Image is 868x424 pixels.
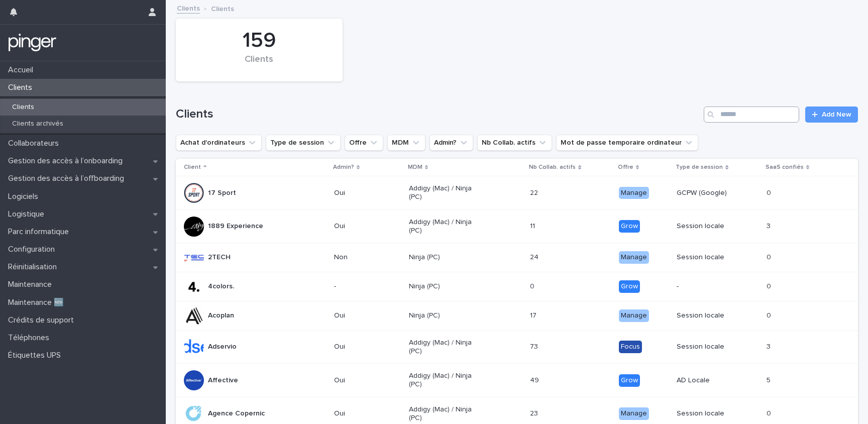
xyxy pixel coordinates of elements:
[530,407,540,418] p: 23
[176,209,858,243] tr: 1889 ExperienceOuiAddigy (Mac) / Ninja (PC)1111 GrowSession locale33
[4,83,40,92] p: Clients
[208,189,236,197] p: 17 Sport
[4,65,41,75] p: Accueil
[530,220,537,231] p: 11
[334,311,401,320] p: Oui
[4,192,46,201] p: Logiciels
[176,272,858,301] tr: 4colors.-Ninja (PC)00 Grow-00
[409,253,481,262] p: Ninja (PC)
[767,341,773,351] p: 3
[4,120,71,128] p: Clients archivés
[408,162,422,173] p: MDM
[193,28,325,53] div: 159
[677,409,748,418] p: Session locale
[529,162,576,173] p: Nb Collab. actifs
[8,33,57,53] img: mTgBEunGTSyRkCgitkcU
[677,189,748,197] p: GCPW (Google)
[334,409,401,418] p: Oui
[409,405,481,422] p: Addigy (Mac) / Ninja (PC)
[619,280,640,293] div: Grow
[530,187,540,197] p: 22
[4,103,42,112] p: Clients
[677,222,748,231] p: Session locale
[619,187,649,199] div: Manage
[477,135,552,151] button: Nb Collab. actifs
[618,162,633,173] p: Offre
[4,209,52,219] p: Logistique
[4,262,65,272] p: Réinitialisation
[4,280,60,289] p: Maintenance
[619,220,640,233] div: Grow
[409,372,481,389] p: Addigy (Mac) / Ninja (PC)
[176,301,858,330] tr: AcoplanOuiNinja (PC)1717 ManageSession locale00
[4,351,69,360] p: Étiquettes UPS
[822,111,851,118] span: Add New
[208,376,238,385] p: Affective
[767,280,773,291] p: 0
[4,227,77,237] p: Parc informatique
[409,311,481,320] p: Ninja (PC)
[4,333,57,343] p: Téléphones
[334,253,401,262] p: Non
[619,309,649,322] div: Manage
[704,107,799,123] input: Search
[766,162,804,173] p: SaaS confiés
[177,2,200,14] a: Clients
[345,135,383,151] button: Offre
[208,409,265,418] p: Agence Copernic
[767,251,773,262] p: 0
[619,341,642,353] div: Focus
[677,282,748,291] p: -
[4,156,131,166] p: Gestion des accès à l’onboarding
[208,222,263,231] p: 1889 Experience
[676,162,723,173] p: Type de session
[429,135,473,151] button: Admin?
[176,364,858,397] tr: AffectiveOuiAddigy (Mac) / Ninja (PC)4949 GrowAD Locale55
[4,298,72,307] p: Maintenance 🆕
[530,309,538,320] p: 17
[4,139,67,148] p: Collaborateurs
[208,343,237,351] p: Adservio
[4,315,82,325] p: Crédits de support
[409,184,481,201] p: Addigy (Mac) / Ninja (PC)
[334,343,401,351] p: Oui
[409,339,481,356] p: Addigy (Mac) / Ninja (PC)
[334,376,401,385] p: Oui
[184,162,201,173] p: Client
[387,135,425,151] button: MDM
[677,376,748,385] p: AD Locale
[767,407,773,418] p: 0
[208,282,234,291] p: 4colors.
[176,330,858,364] tr: AdservioOuiAddigy (Mac) / Ninja (PC)7373 FocusSession locale33
[677,343,748,351] p: Session locale
[334,222,401,231] p: Oui
[677,253,748,262] p: Session locale
[530,374,541,385] p: 49
[409,282,481,291] p: Ninja (PC)
[767,220,773,231] p: 3
[767,309,773,320] p: 0
[556,135,698,151] button: Mot de passe temporaire ordinateur
[409,218,481,235] p: Addigy (Mac) / Ninja (PC)
[530,251,540,262] p: 24
[619,374,640,387] div: Grow
[176,135,262,151] button: Achat d'ordinateurs
[619,407,649,420] div: Manage
[211,3,234,14] p: Clients
[266,135,341,151] button: Type de session
[4,174,132,183] p: Gestion des accès à l’offboarding
[193,54,325,75] div: Clients
[176,176,858,210] tr: 17 SportOuiAddigy (Mac) / Ninja (PC)2222 ManageGCPW (Google)00
[4,245,63,254] p: Configuration
[805,107,858,123] a: Add New
[677,311,748,320] p: Session locale
[176,243,858,272] tr: 2TECHNonNinja (PC)2424 ManageSession locale00
[767,374,773,385] p: 5
[208,253,231,262] p: 2TECH
[619,251,649,264] div: Manage
[176,107,700,122] h1: Clients
[530,280,536,291] p: 0
[333,162,354,173] p: Admin?
[208,311,234,320] p: Acoplan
